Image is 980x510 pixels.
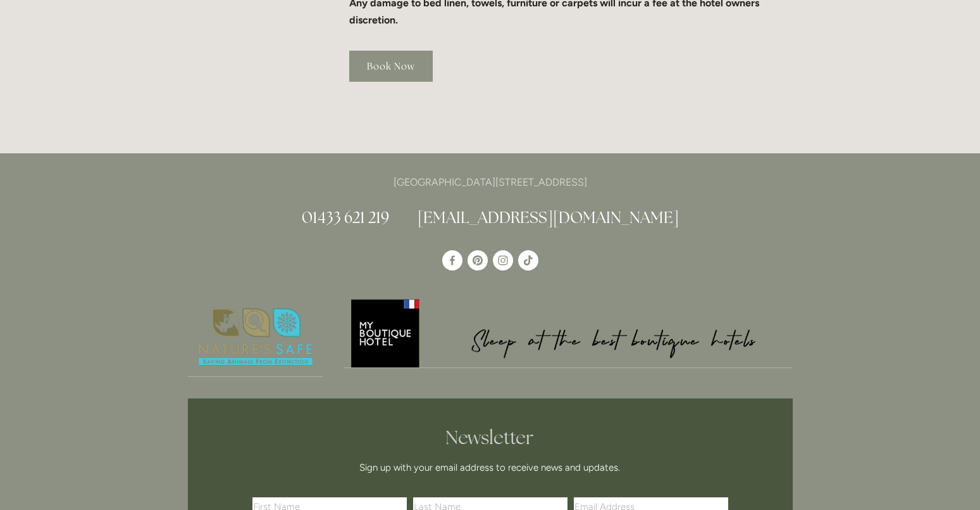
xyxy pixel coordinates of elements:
a: TikTok [518,250,538,271]
a: Pinterest [468,250,488,271]
a: Losehill House Hotel & Spa [442,250,462,271]
a: [EMAIL_ADDRESS][DOMAIN_NAME] [418,207,679,227]
a: My Boutique Hotel - Logo [344,297,793,368]
img: My Boutique Hotel - Logo [344,297,793,367]
a: Instagram [493,250,513,271]
img: Nature's Safe - Logo [188,297,323,377]
h2: Newsletter [257,426,724,449]
p: Sign up with your email address to receive news and updates. [257,460,724,475]
p: [GEOGRAPHIC_DATA][STREET_ADDRESS] [188,174,793,191]
a: Book Now [349,51,433,82]
a: 01433 621 219 [302,207,389,227]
